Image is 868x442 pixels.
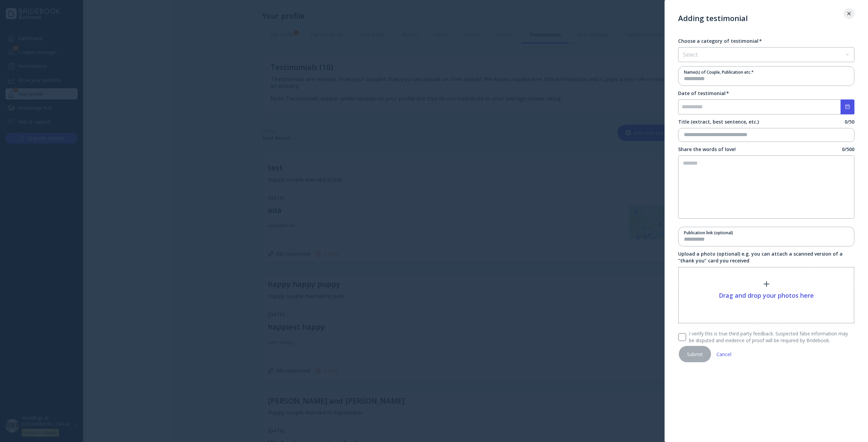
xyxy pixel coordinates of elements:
div: Select [678,48,854,62]
label: Title (extract, best sentence, etc.) [678,118,759,125]
div: Date of testimonial [678,90,726,97]
div: Submit [687,351,703,357]
label: 0 / 50 [845,118,854,125]
button: Cancel [716,346,731,362]
div: Adding testimonial [678,14,748,22]
label: 0 / 500 [842,146,854,153]
label: Share the words of love! [678,146,736,153]
div: Publication link (optional) [684,230,849,236]
label: Upload a photo (optional) e.g. you can attach a scanned version of a “thank you” card you received [678,251,854,264]
label: I verify this is true third-party feedback. Suspected false information may be disputed and evide... [686,330,854,344]
div: Drag and drop your photos here [719,292,814,299]
div: Name(s) of Couple, Publication etc. * [684,69,849,75]
div: Choose a category of testimonial [678,38,758,44]
div: Cancel [716,351,731,357]
button: Submit [679,346,711,362]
